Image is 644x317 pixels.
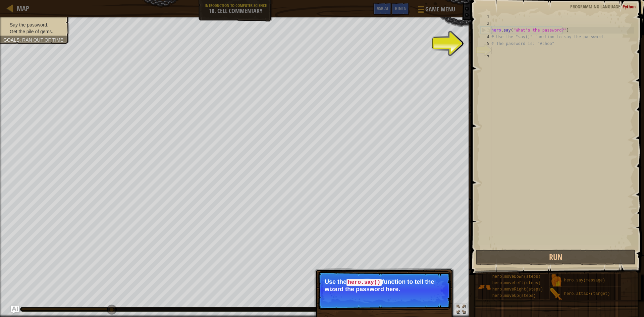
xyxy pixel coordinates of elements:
[11,306,19,314] button: Ask AI
[3,21,64,28] li: Say the password.
[481,27,491,34] div: 3
[3,37,19,43] span: Goals
[13,4,29,13] a: Map
[476,250,636,265] button: Run
[492,294,536,298] span: hero.moveUp(steps)
[550,274,562,287] img: portrait.png
[492,274,541,279] span: hero.moveDown(steps)
[492,281,541,285] span: hero.moveLeft(steps)
[620,3,623,10] span: :
[395,5,406,11] span: Hints
[3,28,64,35] li: Get the pile of gems.
[413,3,459,18] button: Game Menu
[425,5,455,14] span: Game Menu
[10,22,48,28] span: Say the password.
[570,3,620,10] span: Programming language
[480,54,491,60] div: 7
[19,37,22,43] span: :
[492,287,543,292] span: hero.moveRight(steps)
[480,40,491,47] div: 5
[325,278,444,293] p: Use the function to tell the wizard the password here.
[480,13,491,20] div: 1
[10,29,53,34] span: Get the pile of gems.
[480,47,491,54] div: 6
[377,5,388,11] span: Ask AI
[22,37,63,43] span: Ran out of time
[564,292,610,296] span: hero.attack(target)
[564,278,605,283] span: hero.say(message)
[478,281,491,294] img: portrait.png
[17,4,29,13] span: Map
[480,34,491,40] div: 4
[623,3,636,10] span: Python
[373,3,391,15] button: Ask AI
[550,288,562,301] img: portrait.png
[346,279,382,286] code: hero.say()
[480,20,491,27] div: 2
